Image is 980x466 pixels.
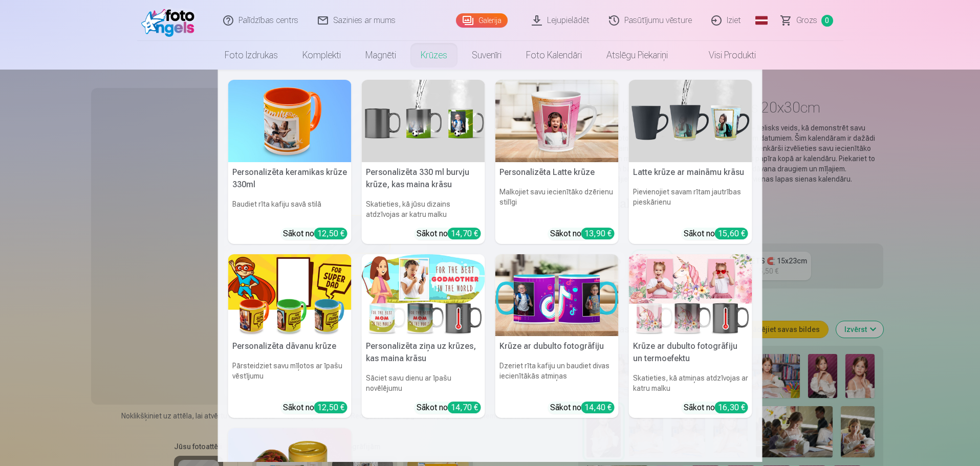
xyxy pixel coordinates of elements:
div: Sākot no [550,402,615,414]
a: Visi produkti [680,41,768,70]
a: Personalizēta ziņa uz krūzes, kas maina krāsuPersonalizēta ziņa uz krūzes, kas maina krāsuSāciet ... [362,254,485,418]
a: Personalizēta 330 ml burvju krūze, kas maina krāsuPersonalizēta 330 ml burvju krūze, kas maina kr... [362,80,485,244]
h5: Krūze ar dubulto fotogrāfiju [495,336,619,357]
div: 15,60 € [715,228,748,239]
img: Latte krūze ar maināmu krāsu [629,80,752,162]
a: Latte krūze ar maināmu krāsuLatte krūze ar maināmu krāsuPievienojiet savam rītam jautrības pieskā... [629,80,752,244]
img: Personalizēta 330 ml burvju krūze, kas maina krāsu [362,80,485,162]
span: Grozs [796,14,817,27]
div: 14,70 € [448,228,481,239]
div: Sākot no [417,402,481,414]
div: 14,40 € [581,402,615,413]
div: Sākot no [283,228,347,240]
h5: Personalizēta keramikas krūze 330ml [228,162,352,195]
a: Personalizēta Latte krūzePersonalizēta Latte krūzeMalkojiet savu iecienītāko dzērienu stilīgiSāko... [495,80,619,244]
div: 12,50 € [314,228,347,239]
div: 13,90 € [581,228,615,239]
h5: Personalizēta ziņa uz krūzes, kas maina krāsu [362,336,485,369]
div: Sākot no [684,402,748,414]
a: Magnēti [353,41,408,70]
a: Foto izdrukas [212,41,290,70]
h6: Skatieties, kā atmiņas atdzīvojas ar katru malku [629,369,752,397]
img: Krūze ar dubulto fotogrāfiju un termoefektu [629,254,752,337]
h6: Pārsteidziet savu mīļotos ar īpašu vēstījumu [228,357,352,397]
h6: Sāciet savu dienu ar īpašu novēlējumu [362,369,485,397]
a: Personalizēta dāvanu krūzePersonalizēta dāvanu krūzePārsteidziet savu mīļotos ar īpašu vēstījumuS... [228,254,352,418]
h5: Personalizēta Latte krūze [495,162,619,183]
h6: Skatieties, kā jūsu dizains atdzīvojas ar katru malku [362,195,485,224]
img: Personalizēta Latte krūze [495,80,619,162]
a: Foto kalendāri [514,41,594,70]
a: Suvenīri [460,41,514,70]
h5: Personalizēta 330 ml burvju krūze, kas maina krāsu [362,162,485,195]
div: Sākot no [283,402,347,414]
img: Personalizēta keramikas krūze 330ml [228,80,352,162]
div: Sākot no [550,228,615,240]
img: /fa1 [141,4,200,37]
h6: Malkojiet savu iecienītāko dzērienu stilīgi [495,183,619,224]
a: Krūze ar dubulto fotogrāfiju un termoefektuKrūze ar dubulto fotogrāfiju un termoefektuSkatieties,... [629,254,752,418]
span: 0 [821,15,833,27]
h5: Latte krūze ar maināmu krāsu [629,162,752,183]
div: 12,50 € [314,402,347,413]
div: Sākot no [684,228,748,240]
a: Atslēgu piekariņi [594,41,680,70]
div: Sākot no [417,228,481,240]
h6: Pievienojiet savam rītam jautrības pieskārienu [629,183,752,224]
a: Personalizēta keramikas krūze 330mlPersonalizēta keramikas krūze 330mlBaudiet rīta kafiju savā st... [228,80,352,244]
img: Personalizēta ziņa uz krūzes, kas maina krāsu [362,254,485,337]
div: 16,30 € [715,402,748,413]
h5: Personalizēta dāvanu krūze [228,336,352,357]
a: Galerija [456,13,508,28]
h6: Dzeriet rīta kafiju un baudiet divas iecienītākās atmiņas [495,357,619,397]
a: Krūzes [408,41,460,70]
a: Krūze ar dubulto fotogrāfijuKrūze ar dubulto fotogrāfijuDzeriet rīta kafiju un baudiet divas ieci... [495,254,619,418]
img: Personalizēta dāvanu krūze [228,254,352,337]
h5: Krūze ar dubulto fotogrāfiju un termoefektu [629,336,752,369]
img: Krūze ar dubulto fotogrāfiju [495,254,619,337]
h6: Baudiet rīta kafiju savā stilā [228,195,352,224]
a: Komplekti [290,41,353,70]
div: 14,70 € [448,402,481,413]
